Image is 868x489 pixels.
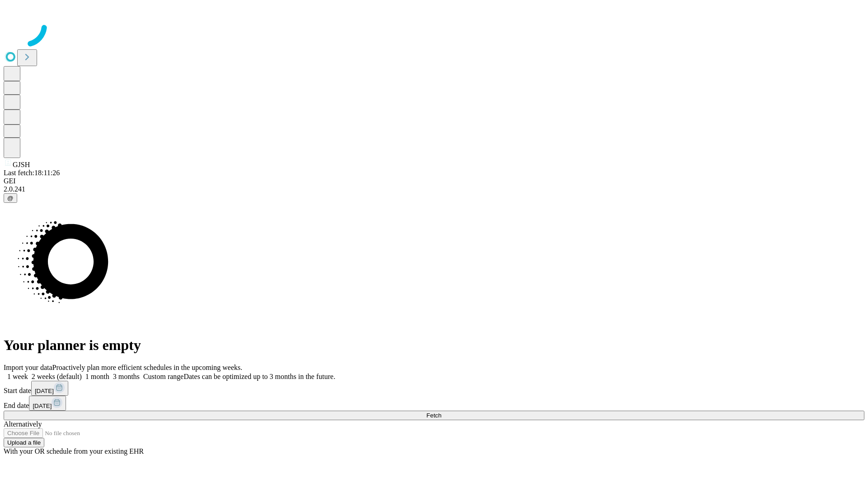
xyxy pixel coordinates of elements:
[85,373,109,380] span: 1 month
[4,447,144,455] span: With your OR schedule from your existing EHR
[113,373,140,380] span: 3 months
[32,373,82,380] span: 2 weeks (default)
[4,420,42,428] span: Alternatively
[29,396,66,411] button: [DATE]
[4,337,864,354] h1: Your planner is empty
[143,373,184,380] span: Custom range
[31,381,68,396] button: [DATE]
[7,195,14,201] span: @
[52,364,242,371] span: Proactively plan more efficient schedules in the upcoming weeks.
[4,438,44,447] button: Upload a file
[35,388,54,394] span: [DATE]
[184,373,335,380] span: Dates can be optimized up to 3 months in the future.
[426,412,441,419] span: Fetch
[4,364,52,371] span: Import your data
[13,161,30,168] span: GJSH
[7,373,28,380] span: 1 week
[4,177,864,185] div: GEI
[4,169,60,177] span: Last fetch: 18:11:26
[4,396,864,411] div: End date
[4,411,864,420] button: Fetch
[33,403,52,409] span: [DATE]
[4,381,864,396] div: Start date
[4,193,17,203] button: @
[4,185,864,193] div: 2.0.241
